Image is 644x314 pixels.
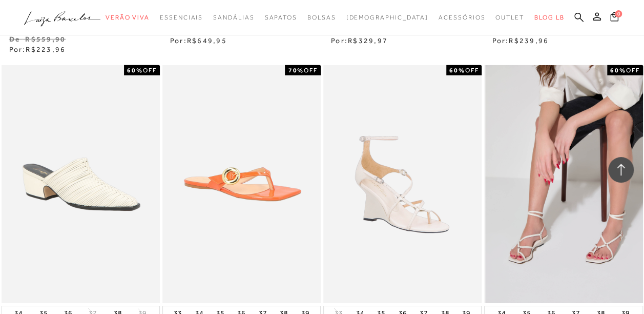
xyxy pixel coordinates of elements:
[615,10,622,17] span: 0
[439,14,485,21] span: Acessórios
[163,67,320,302] img: SANDÁLIA RASTEIRA MAXI FIVELA LARANJA SUNSET
[9,45,66,53] span: Por:
[106,8,150,27] a: noSubCategoriesText
[264,8,297,27] a: noSubCategoriesText
[439,8,485,27] a: noSubCategoriesText
[346,14,428,21] span: [DEMOGRAPHIC_DATA]
[160,14,203,21] span: Essenciais
[492,36,549,45] span: Por:
[288,67,304,74] strong: 70%
[495,8,524,27] a: noSubCategoriesText
[509,36,549,45] span: R$239,96
[534,8,564,27] a: BLOG LB
[9,35,20,43] small: De
[143,67,157,74] span: OFF
[626,67,640,74] span: OFF
[127,67,143,74] strong: 60%
[610,67,626,74] strong: 60%
[3,67,159,302] img: MULE DE SALTO MÉDIO EM COURO OFF WHITE
[465,67,479,74] span: OFF
[346,8,428,27] a: noSubCategoriesText
[213,14,254,21] span: Sandálias
[264,14,297,21] span: Sapatos
[25,35,66,43] small: R$559,90
[170,36,227,45] span: Por:
[534,14,564,21] span: BLOG LB
[3,67,159,302] a: MULE DE SALTO MÉDIO EM COURO OFF WHITE MULE DE SALTO MÉDIO EM COURO OFF WHITE
[187,36,227,45] span: R$649,95
[607,11,621,25] button: 0
[213,8,254,27] a: noSubCategoriesText
[485,65,642,303] img: SANDÁLIA ANABELA EM COURO OFF WHITE COM ARGOLAS
[160,8,203,27] a: noSubCategoriesText
[324,67,481,302] img: SANDÁLIA ANABELA EM COURO OFF WHITE MINIMALISTA COM AROS METÁLICOS
[449,67,465,74] strong: 60%
[106,14,150,21] span: Verão Viva
[495,14,524,21] span: Outlet
[331,36,388,45] span: Por:
[324,67,481,302] a: SANDÁLIA ANABELA EM COURO OFF WHITE MINIMALISTA COM AROS METÁLICOS SANDÁLIA ANABELA EM COURO OFF ...
[485,67,641,302] a: SANDÁLIA ANABELA EM COURO OFF WHITE COM ARGOLAS
[307,8,336,27] a: noSubCategoriesText
[348,36,388,45] span: R$329,97
[163,67,320,302] a: SANDÁLIA RASTEIRA MAXI FIVELA LARANJA SUNSET SANDÁLIA RASTEIRA MAXI FIVELA LARANJA SUNSET
[307,14,336,21] span: Bolsas
[26,45,66,53] span: R$223,96
[304,67,318,74] span: OFF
